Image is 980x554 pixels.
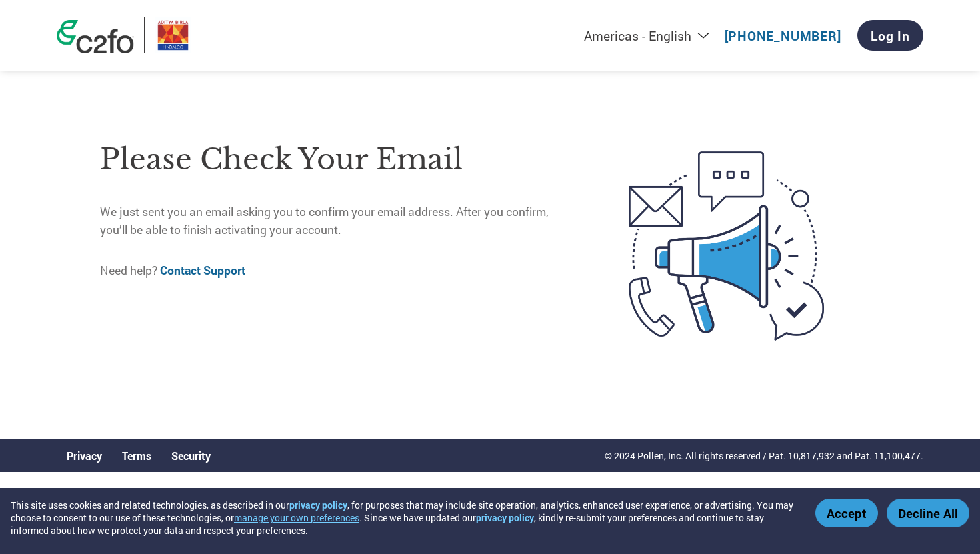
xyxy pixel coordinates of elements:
[57,20,134,53] img: c2fo logo
[122,449,151,463] a: Terms
[155,17,191,53] img: Hindalco
[857,20,923,51] a: Log In
[100,262,573,279] p: Need help?
[887,499,969,527] button: Decline All
[605,449,923,463] p: © 2024 Pollen, Inc. All rights reserved / Pat. 10,817,932 and Pat. 11,100,477.
[476,511,534,524] a: privacy policy
[815,499,878,527] button: Accept
[100,203,573,239] p: We just sent you an email asking you to confirm your email address. After you confirm, you’ll be ...
[160,263,245,278] a: Contact Support
[234,511,359,524] button: manage your own preferences
[100,138,573,181] h1: Please check your email
[725,27,841,44] a: [PHONE_NUMBER]
[573,127,880,365] img: open-email
[289,499,347,511] a: privacy policy
[11,499,796,537] div: This site uses cookies and related technologies, as described in our , for purposes that may incl...
[171,449,211,463] a: Security
[67,449,102,463] a: Privacy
